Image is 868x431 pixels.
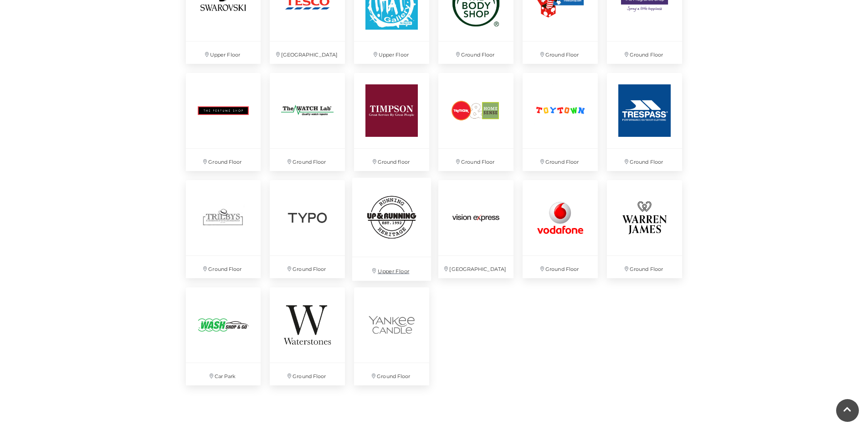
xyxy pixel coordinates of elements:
a: Ground Floor [434,68,518,176]
p: Ground Floor [523,256,598,278]
a: Ground Floor [349,283,434,390]
p: Ground Floor [607,149,682,171]
p: Ground Floor [438,149,514,171]
a: Up & Running at Festival Place Upper Floor [348,173,436,286]
p: [GEOGRAPHIC_DATA] [270,42,345,64]
p: Ground Floor [354,363,429,385]
a: Ground floor [349,68,434,176]
a: [GEOGRAPHIC_DATA] [434,176,518,283]
p: Ground Floor [270,256,345,278]
p: Upper Floor [186,42,261,64]
p: Upper Floor [352,257,431,280]
img: The Watch Lab at Festival Place, Basingstoke. [270,73,345,148]
p: Ground Floor [438,42,514,64]
img: Up & Running at Festival Place [352,177,431,256]
p: Ground Floor [523,42,598,64]
p: Ground Floor [186,149,261,171]
a: Ground Floor [181,68,266,176]
a: Ground Floor [518,68,602,176]
p: [GEOGRAPHIC_DATA] [438,256,514,278]
a: Ground Floor [265,283,349,390]
p: Ground floor [354,149,429,171]
p: Ground Floor [270,363,345,385]
a: Ground Floor [518,176,602,283]
a: Ground Floor [181,176,266,283]
p: Ground Floor [523,149,598,171]
p: Ground Floor [607,256,682,278]
a: The Watch Lab at Festival Place, Basingstoke. Ground Floor [265,68,349,176]
p: Ground Floor [607,42,682,64]
p: Upper Floor [354,42,429,64]
img: Wash Shop and Go, Basingstoke, Festival Place, Hampshire [186,287,261,363]
a: Ground Floor [602,68,687,176]
a: Ground Floor [602,176,687,283]
a: Ground Floor [265,176,349,283]
p: Ground Floor [270,149,345,171]
p: Ground Floor [186,256,261,278]
p: Car Park [186,363,261,385]
a: Wash Shop and Go, Basingstoke, Festival Place, Hampshire Car Park [181,283,266,390]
